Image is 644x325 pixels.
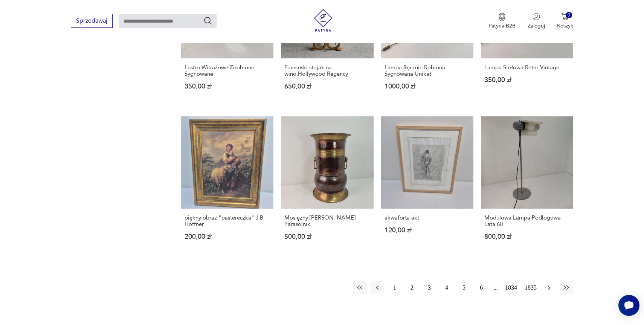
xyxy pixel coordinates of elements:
[185,83,270,90] p: 350,00 zł
[71,19,113,24] a: Sprzedawaj
[457,281,471,294] button: 5
[405,281,419,294] button: 2
[488,13,516,29] button: Patyna B2B
[484,215,570,227] h3: Modułowa Lampa Podłogowa Lata 60
[503,281,519,294] button: 1834
[528,13,545,29] button: Zaloguj
[284,83,370,90] p: 650,00 zł
[533,13,540,20] img: Ikonka użytkownika
[488,22,516,29] p: Patyna B2B
[388,281,401,294] button: 1
[498,13,506,21] img: Ikona medalu
[484,64,570,71] h3: Lampa Stołowa Retro Vintage
[557,13,573,29] button: 0Koszyk
[281,116,373,255] a: Mosiężny Miedziany Wazon ParasolnikMosiężny [PERSON_NAME] Parasolnik500,00 zł
[618,295,639,316] iframe: Smartsupp widget button
[185,233,270,240] p: 200,00 zł
[284,215,370,227] h3: Mosiężny [PERSON_NAME] Parasolnik
[312,9,334,32] img: Patyna - sklep z meblami i dekoracjami vintage
[385,227,470,233] p: 120,00 zł
[561,13,569,20] img: Ikona koszyka
[488,13,516,29] a: Ikona medaluPatyna B2B
[71,14,113,28] button: Sprzedawaj
[381,116,473,255] a: akwaforta aktakwaforta akt120,00 zł
[185,215,270,227] h3: piękny obraz "pastereczka" J.B. Hoffner
[385,64,470,77] h3: Lampa Ręcznie Robiona Sygnowana Unikat
[475,281,488,294] button: 6
[481,116,573,255] a: Modułowa Lampa Podłogowa Lata 60Modułowa Lampa Podłogowa Lata 60800,00 zł
[484,233,570,240] p: 800,00 zł
[557,22,573,29] p: Koszyk
[284,64,370,77] h3: Francuski stojak na wino,Hollywood Regency
[284,233,370,240] p: 500,00 zł
[440,281,453,294] button: 4
[385,215,470,221] h3: akwaforta akt
[203,16,212,25] button: Szukaj
[181,116,273,255] a: piękny obraz "pastereczka" J.B. Hoffnerpiękny obraz "pastereczka" J.B. Hoffner200,00 zł
[484,77,570,83] p: 350,00 zł
[523,281,539,294] button: 1835
[385,83,470,90] p: 1000,00 zł
[528,22,545,29] p: Zaloguj
[566,12,572,18] div: 0
[423,281,436,294] button: 3
[185,64,270,77] h3: Lustro Witrażowe Zdobione Sygnowane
